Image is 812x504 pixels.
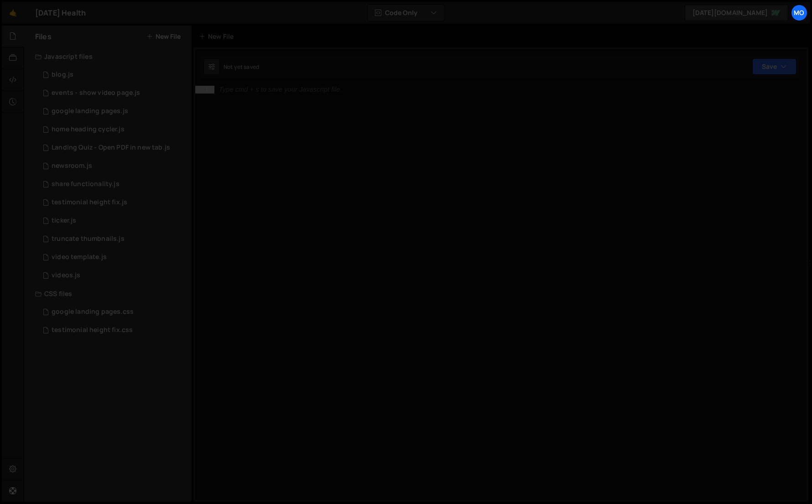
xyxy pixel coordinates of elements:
[52,235,125,243] div: truncate thumbnails.js
[35,248,192,266] div: 15519/43553.js
[52,162,92,170] div: newsroom.js
[52,198,127,207] div: testimonial height fix.js
[35,102,192,120] div: 15519/41006.js
[52,180,120,188] div: share functionality.js
[791,5,807,21] a: Mo
[219,86,342,93] div: Type cmd + s to save your Javascript file.
[35,321,192,339] div: 15519/44291.css
[35,266,192,285] div: 15519/44391.js
[195,86,214,94] div: 1
[52,71,73,79] div: blog.js
[35,139,192,157] div: 15519/44859.js
[35,230,192,248] div: 15519/43756.js
[52,125,125,134] div: home heading cycler.js
[199,32,237,41] div: New File
[368,5,444,21] button: Code Only
[35,193,192,212] div: 15519/44286.js
[52,308,134,316] div: google landing pages.css
[52,107,128,115] div: google landing pages.js
[24,285,192,303] div: CSS files
[35,303,192,321] div: 15519/41007.css
[35,7,86,18] div: [DATE] Health
[24,47,192,66] div: Javascript files
[35,157,192,175] div: 15519/43356.js
[52,89,140,97] div: events - show video page.js
[35,175,192,193] div: 15519/43407.js
[146,33,181,40] button: New File
[52,144,170,152] div: Landing Quiz - Open PDF in new tab.js
[2,2,24,24] a: 🤙
[685,5,788,21] a: [DATE][DOMAIN_NAME]
[35,66,192,84] div: 15519/43411.js
[52,253,107,261] div: video template.js
[35,84,192,102] div: 15519/43379.js
[52,271,80,280] div: videos.js
[35,31,52,42] h2: Files
[35,120,192,139] div: 15519/44154.js
[52,326,133,334] div: testimonial height fix.css
[52,217,76,225] div: ticker.js
[35,212,192,230] div: 15519/43856.js
[752,58,796,75] button: Save
[224,63,259,71] div: Not yet saved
